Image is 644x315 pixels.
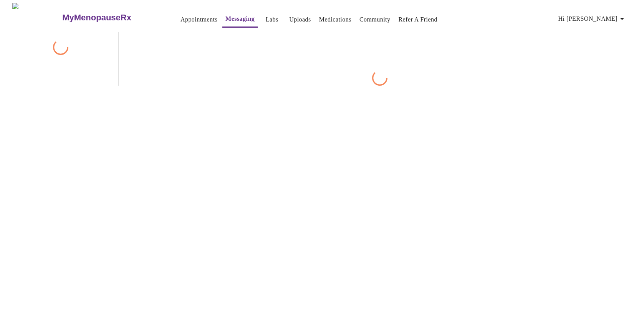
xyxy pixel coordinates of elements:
button: Medications [316,12,354,27]
button: Appointments [177,12,220,27]
button: Community [356,12,394,27]
button: Hi [PERSON_NAME] [555,11,630,27]
button: Messaging [222,11,258,28]
a: Uploads [289,14,311,25]
button: Labs [260,12,284,27]
button: Refer a Friend [395,12,440,27]
a: Refer a Friend [398,14,437,25]
a: Messaging [225,13,255,24]
a: Medications [319,14,351,25]
h3: MyMenopauseRx [62,13,131,23]
img: MyMenopauseRx Logo [12,3,61,32]
button: Uploads [286,12,314,27]
a: Labs [266,14,278,25]
a: MyMenopauseRx [61,4,162,31]
a: Appointments [180,14,217,25]
span: Hi [PERSON_NAME] [558,13,627,24]
a: Community [359,14,391,25]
